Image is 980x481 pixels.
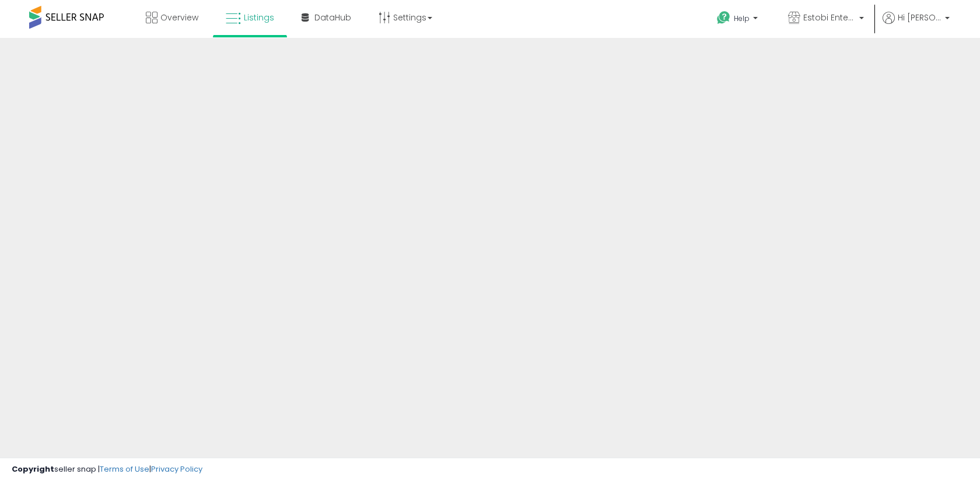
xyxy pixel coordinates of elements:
span: Estobi Enterprises LLC [803,12,856,23]
a: Help [708,2,769,38]
span: Hi [PERSON_NAME] [898,12,942,23]
a: Hi [PERSON_NAME] [883,12,950,38]
span: DataHub [314,12,351,23]
a: Terms of Use [100,463,149,475]
span: Help [734,13,750,23]
strong: Copyright [12,463,54,475]
span: Listings [244,12,274,23]
div: seller snap | | [12,464,202,475]
a: Privacy Policy [151,463,202,475]
i: Get Help [716,11,731,25]
span: Overview [160,12,198,23]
